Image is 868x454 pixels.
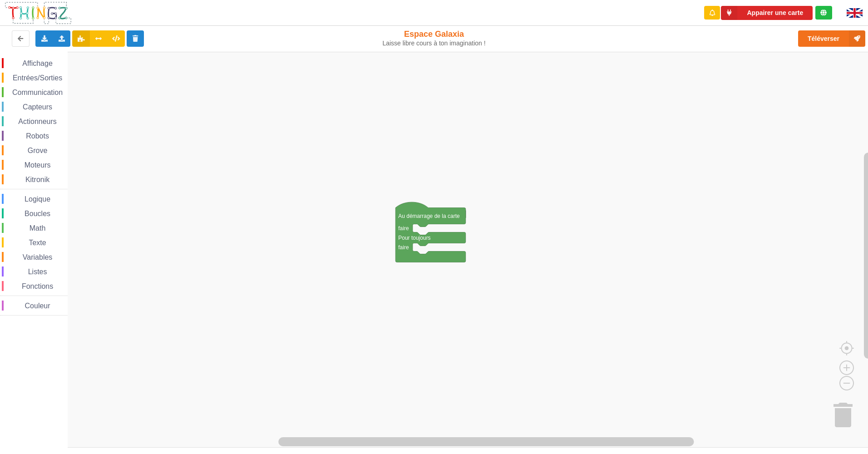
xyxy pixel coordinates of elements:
span: Communication [11,89,64,96]
span: Variables [21,253,54,261]
span: Fonctions [20,282,54,290]
div: Laisse libre cours à ton imagination ! [358,39,510,47]
span: Couleur [24,302,52,310]
span: Entrées/Sorties [11,74,64,82]
img: thingz_logo.png [4,1,72,25]
text: Au démarrage de la carte [398,212,460,219]
div: Tu es connecté au serveur de création de Thingz [815,6,832,20]
span: Texte [27,239,47,247]
button: Téléverser [798,30,865,47]
text: faire [398,225,409,231]
span: Logique [23,195,52,203]
button: Appairer une carte [721,6,813,20]
span: Capteurs [21,103,54,111]
div: Espace Galaxia [358,29,510,47]
span: Boucles [23,210,52,217]
span: Actionneurs [17,118,58,125]
span: Robots [25,132,50,140]
span: Affichage [21,59,54,67]
img: gb.png [847,8,863,18]
span: Moteurs [23,161,52,169]
text: faire [398,244,409,250]
text: Pour toujours [398,234,430,241]
span: Listes [27,268,49,276]
span: Grove [26,147,49,154]
span: Math [28,224,47,232]
span: Kitronik [24,176,51,183]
